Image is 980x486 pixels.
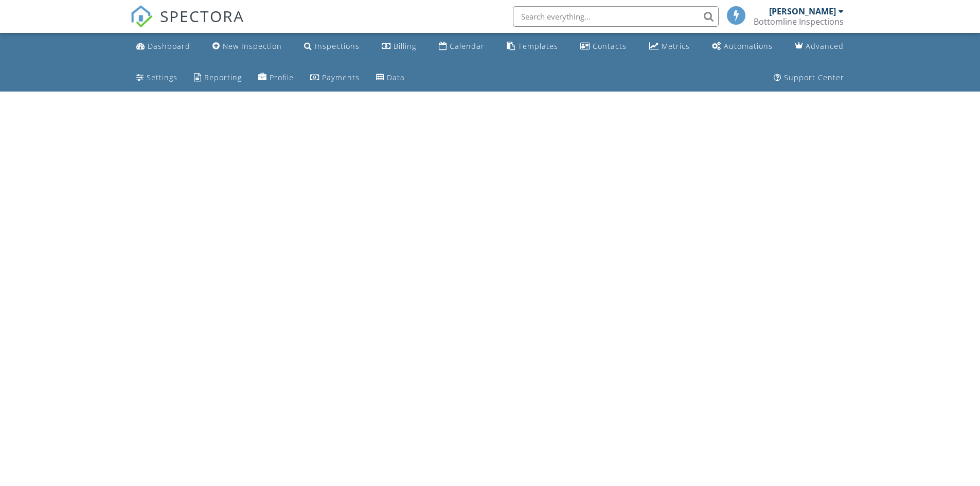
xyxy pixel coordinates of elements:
[784,73,844,82] div: Support Center
[130,14,244,35] a: SPECTORA
[132,68,182,87] a: Settings
[435,37,489,56] a: Calendar
[130,5,153,28] img: The Best Home Inspection Software - Spectora
[315,41,360,51] div: Inspections
[306,68,364,87] a: Payments
[204,73,242,82] div: Reporting
[724,41,773,51] div: Automations
[450,41,485,51] div: Calendar
[132,37,194,56] a: Dashboard
[300,37,364,56] a: Inspections
[791,37,848,56] a: Advanced
[754,16,844,27] div: Bottomline Inspections
[270,73,294,82] div: Profile
[593,41,627,51] div: Contacts
[518,41,558,51] div: Templates
[769,6,836,16] div: [PERSON_NAME]
[378,37,420,56] a: Billing
[576,37,631,56] a: Contacts
[770,68,848,87] a: Support Center
[806,41,844,51] div: Advanced
[372,68,409,87] a: Data
[147,73,177,82] div: Settings
[503,37,562,56] a: Templates
[662,41,690,51] div: Metrics
[208,37,286,56] a: New Inspection
[645,37,694,56] a: Metrics
[322,73,360,82] div: Payments
[387,73,405,82] div: Data
[394,41,416,51] div: Billing
[148,41,190,51] div: Dashboard
[223,41,282,51] div: New Inspection
[190,68,246,87] a: Reporting
[513,6,719,27] input: Search everything...
[160,5,244,27] span: SPECTORA
[708,37,777,56] a: Automations (Basic)
[254,68,298,87] a: Company Profile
